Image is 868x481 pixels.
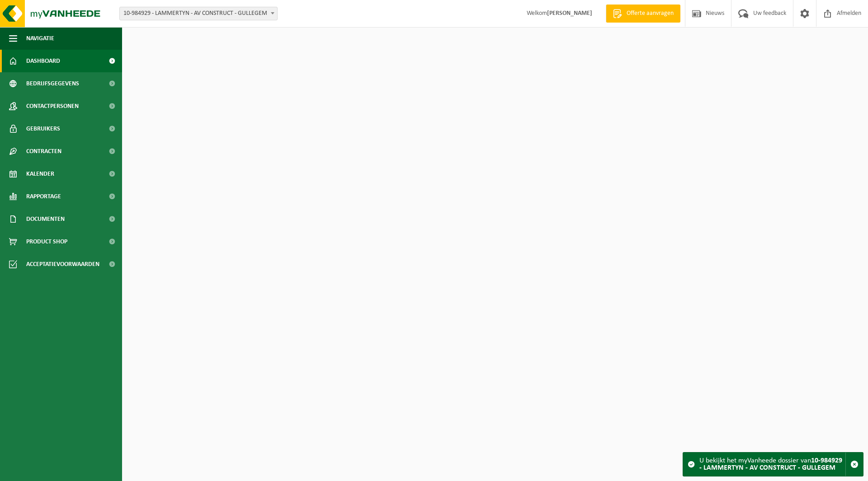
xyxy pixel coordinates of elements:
span: Rapportage [26,185,61,208]
div: U bekijkt het myVanheede dossier van [699,453,845,476]
span: Navigatie [26,27,54,50]
iframe: chat widget [5,461,151,481]
span: Contactpersonen [26,95,79,117]
span: Offerte aanvragen [624,9,676,18]
span: Bedrijfsgegevens [26,72,79,95]
strong: 10-984929 - LAMMERTYN - AV CONSTRUCT - GULLEGEM [699,457,842,472]
span: Product Shop [26,230,67,253]
strong: [PERSON_NAME] [547,10,592,17]
span: 10-984929 - LAMMERTYN - AV CONSTRUCT - GULLEGEM [119,7,278,20]
span: Documenten [26,208,65,230]
span: Kalender [26,163,54,185]
a: Offerte aanvragen [606,5,680,23]
span: Dashboard [26,50,60,72]
span: Acceptatievoorwaarden [26,253,99,276]
span: Gebruikers [26,117,60,140]
span: 10-984929 - LAMMERTYN - AV CONSTRUCT - GULLEGEM [120,7,277,20]
span: Contracten [26,140,61,163]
